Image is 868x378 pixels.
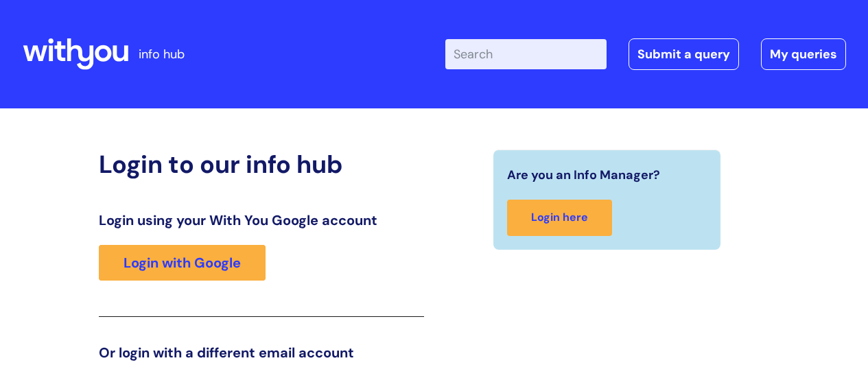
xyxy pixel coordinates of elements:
[139,43,185,65] p: info hub
[761,38,846,70] a: My queries
[629,38,739,70] a: Submit a query
[99,245,266,281] a: Login with Google
[99,344,424,361] h3: Or login with a different email account
[99,212,424,228] h3: Login using your With You Google account
[507,200,612,236] a: Login here
[507,164,660,186] span: Are you an Info Manager?
[99,150,424,179] h2: Login to our info hub
[445,39,607,69] input: Search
